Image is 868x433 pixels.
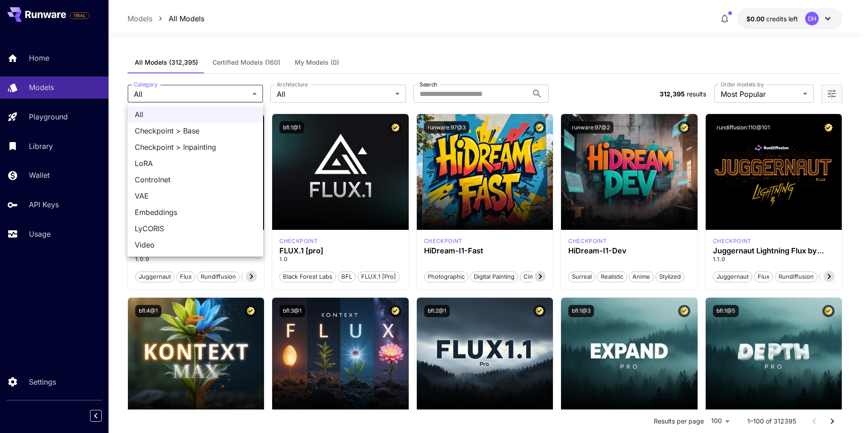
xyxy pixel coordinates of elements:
[135,125,256,136] span: Checkpoint > Base
[135,239,256,250] span: Video
[135,207,256,218] span: Embeddings
[135,190,256,201] span: VAE
[135,158,256,169] span: LoRA
[135,142,256,152] span: Checkpoint > Inpainting
[135,223,256,234] span: LyCORIS
[135,109,256,120] span: All
[135,174,256,185] span: Controlnet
